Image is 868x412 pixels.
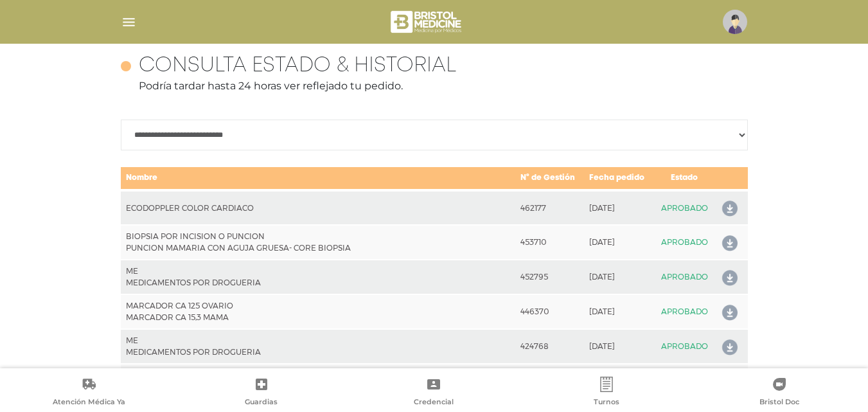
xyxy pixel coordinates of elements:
[584,225,654,260] td: [DATE]
[3,377,175,409] a: Atención Médica Ya
[654,166,715,190] td: Estado
[654,329,715,364] td: APROBADO
[53,397,125,409] span: Atención Médica Ya
[584,190,654,225] td: [DATE]
[654,225,715,260] td: APROBADO
[515,166,584,190] td: N° de Gestión
[121,225,515,260] td: BIOPSIA POR INCISION O PUNCION PUNCION MAMARIA CON AGUJA GRUESA- CORE BIOPSIA
[515,364,584,410] td: 408974
[584,260,654,294] td: [DATE]
[654,294,715,329] td: APROBADO
[139,54,456,78] h4: Consulta estado & historial
[654,190,715,225] td: APROBADO
[348,377,520,409] a: Credencial
[693,377,865,409] a: Bristol Doc
[584,294,654,329] td: [DATE]
[584,329,654,364] td: [DATE]
[654,260,715,294] td: APROBADO
[245,397,278,409] span: Guardias
[389,6,465,37] img: bristol-medicine-blanco.png
[121,260,515,294] td: ME MEDICAMENTOS POR DROGUERIA
[515,260,584,294] td: 452795
[594,397,619,409] span: Turnos
[520,377,693,409] a: Turnos
[515,329,584,364] td: 424768
[515,225,584,260] td: 453710
[121,329,515,364] td: ME MEDICAMENTOS POR DROGUERIA
[515,294,584,329] td: 446370
[654,364,715,410] td: APROBADO
[414,397,454,409] span: Credencial
[723,10,747,34] img: profile-placeholder.svg
[121,190,515,225] td: ECODOPPLER COLOR CARDIACO
[515,190,584,225] td: 462177
[121,294,515,329] td: MARCADOR CA 125 OVARIO MARCADOR CA 15,3 MAMA
[584,166,654,190] td: Fecha pedido
[121,364,515,410] td: BIOPSIA POR INCISION O PUNCION PRESENCIA ANATOMOPATOLOGO EN PUNCION PUNCION BIOPSIA TIROIDEA BAJO...
[759,397,799,409] span: Bristol Doc
[584,364,654,410] td: [DATE]
[121,14,137,30] img: Cober_menu-lines-white.svg
[121,166,515,190] td: Nombre
[175,377,348,409] a: Guardias
[121,78,748,94] p: Podría tardar hasta 24 horas ver reflejado tu pedido.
